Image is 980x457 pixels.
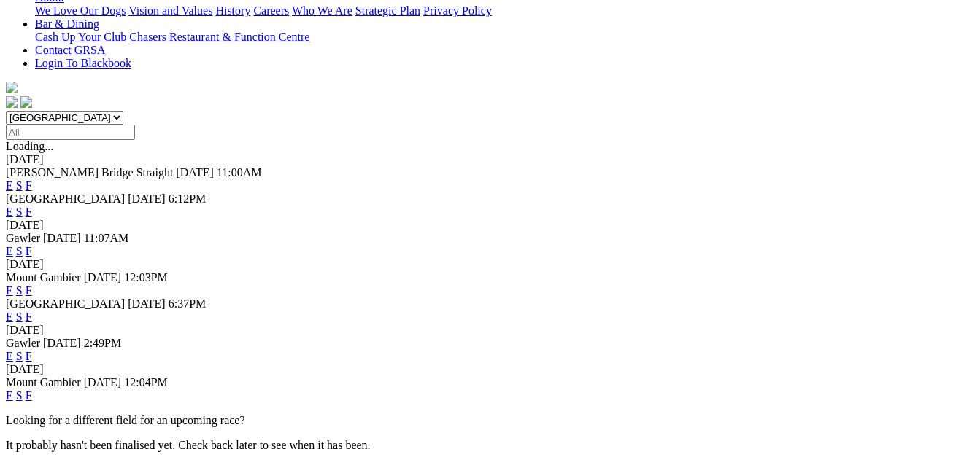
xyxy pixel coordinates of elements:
[16,245,23,257] a: S
[26,310,32,323] a: F
[84,271,122,284] span: [DATE]
[6,153,974,166] div: [DATE]
[355,4,420,17] a: Strategic Plan
[128,192,166,205] span: [DATE]
[20,96,32,108] img: twitter.svg
[6,414,974,427] p: Looking for a different field for an upcoming race?
[35,57,131,69] a: Login To Blackbook
[35,17,99,30] a: Bar & Dining
[128,4,212,17] a: Vision and Values
[124,271,168,284] span: 12:03PM
[6,271,81,284] span: Mount Gambier
[215,4,250,17] a: History
[6,439,371,451] partial: It probably hasn't been finalised yet. Check back later to see when it has been.
[128,297,166,310] span: [DATE]
[6,140,53,152] span: Loading...
[423,4,492,17] a: Privacy Policy
[16,310,23,323] a: S
[43,232,81,244] span: [DATE]
[84,232,129,244] span: 11:07AM
[35,44,105,56] a: Contact GRSA
[6,82,18,93] img: logo-grsa-white.png
[43,337,81,349] span: [DATE]
[16,350,23,362] a: S
[253,4,289,17] a: Careers
[6,192,125,205] span: [GEOGRAPHIC_DATA]
[129,31,309,43] a: Chasers Restaurant & Function Centre
[6,337,40,349] span: Gawler
[84,376,122,388] span: [DATE]
[6,350,13,362] a: E
[176,166,214,179] span: [DATE]
[6,258,974,271] div: [DATE]
[26,206,32,218] a: F
[6,245,13,257] a: E
[292,4,352,17] a: Who We Are
[6,297,125,310] span: [GEOGRAPHIC_DATA]
[169,192,207,205] span: 6:12PM
[26,179,32,192] a: F
[35,31,974,44] div: Bar & Dining
[26,245,32,257] a: F
[6,96,18,108] img: facebook.svg
[16,389,23,402] a: S
[16,179,23,192] a: S
[35,4,126,17] a: We Love Our Dogs
[6,166,173,179] span: [PERSON_NAME] Bridge Straight
[26,284,32,297] a: F
[6,324,974,337] div: [DATE]
[35,4,974,17] div: About
[16,284,23,297] a: S
[217,166,262,179] span: 11:00AM
[6,219,974,232] div: [DATE]
[6,284,13,297] a: E
[6,179,13,192] a: E
[26,389,32,402] a: F
[6,389,13,402] a: E
[169,297,207,310] span: 6:37PM
[84,337,122,349] span: 2:49PM
[16,206,23,218] a: S
[6,232,40,244] span: Gawler
[124,376,168,388] span: 12:04PM
[6,310,13,323] a: E
[6,376,81,388] span: Mount Gambier
[6,363,974,376] div: [DATE]
[26,350,32,362] a: F
[6,125,135,140] input: Select date
[35,31,126,43] a: Cash Up Your Club
[6,206,13,218] a: E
